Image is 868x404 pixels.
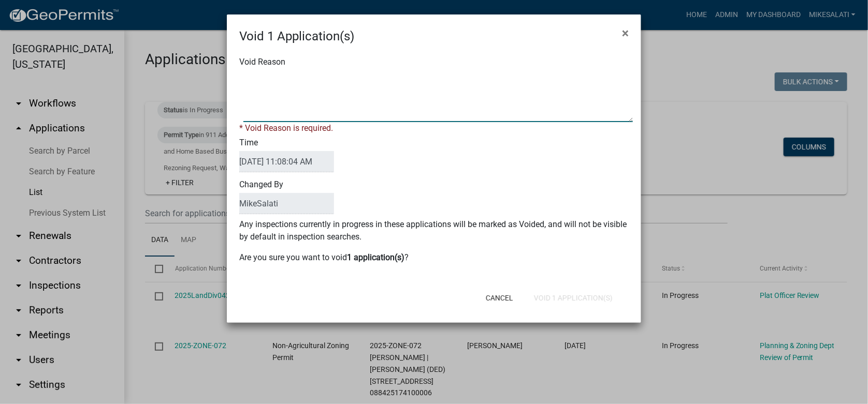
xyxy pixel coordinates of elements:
input: BulkActionUser [239,193,334,214]
label: Time [239,139,334,172]
button: Void 1 Application(s) [526,289,621,307]
div: * Void Reason is required. [239,122,629,134]
button: Cancel [478,289,522,307]
label: Void Reason [239,58,285,66]
p: Are you sure you want to void ? [239,251,629,264]
label: Changed By [239,181,334,214]
p: Any inspections currently in progress in these applications will be marked as Voided, and will no... [239,218,629,243]
h4: Void 1 Application(s) [239,27,354,46]
textarea: Void Reason [243,70,633,122]
b: 1 application(s) [347,252,404,262]
input: DateTime [239,151,334,172]
button: Close [614,19,637,48]
span: × [622,26,629,40]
